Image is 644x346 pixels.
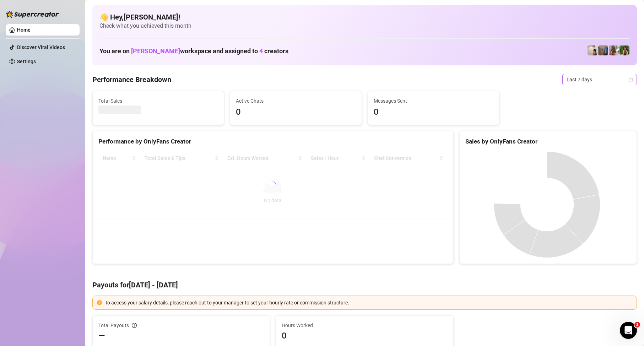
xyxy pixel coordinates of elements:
[99,12,630,22] h4: 👋 Hey, [PERSON_NAME] !
[98,137,448,146] div: Performance by OnlyFans Creator
[17,27,31,33] a: Home
[619,45,629,55] img: Nathaniel
[598,45,608,55] img: Wayne
[629,77,633,82] span: calendar
[236,97,356,105] span: Active Chats
[236,106,356,119] span: 0
[374,97,493,105] span: Messages Sent
[131,47,180,55] span: [PERSON_NAME]
[269,182,276,189] span: loading
[609,45,619,55] img: Nathaniel
[97,300,102,305] span: exclamation-circle
[17,59,36,64] a: Settings
[92,280,637,290] h4: Payouts for [DATE] - [DATE]
[567,74,633,85] span: Last 7 days
[588,45,597,55] img: Ralphy
[92,75,171,85] h4: Performance Breakdown
[99,22,630,30] span: Check what you achieved this month
[374,106,493,119] span: 0
[98,321,129,329] span: Total Payouts
[98,97,218,105] span: Total Sales
[99,47,288,55] h1: You are on workspace and assigned to creators
[17,44,65,50] a: Discover Viral Videos
[105,299,632,307] div: To access your salary details, please reach out to your manager to set your hourly rate or commis...
[98,330,105,341] span: —
[634,322,640,328] span: 1
[465,137,631,146] div: Sales by OnlyFans Creator
[132,323,137,328] span: info-circle
[282,321,447,329] span: Hours Worked
[282,330,447,341] span: 0
[259,47,263,55] span: 4
[620,322,637,339] iframe: Intercom live chat
[6,11,59,18] img: logo-BBDzfeDw.svg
